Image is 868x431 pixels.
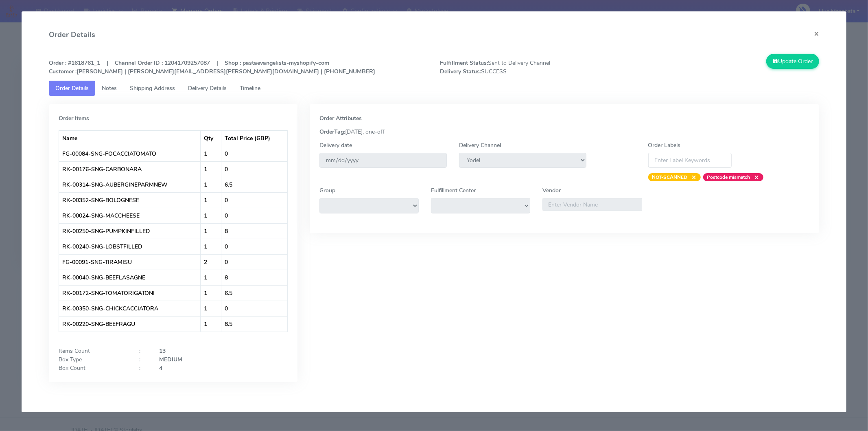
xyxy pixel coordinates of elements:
th: Total Price (GBP) [221,130,287,146]
div: Box Count [52,364,133,372]
span: Shipping Address [130,84,175,92]
strong: Delivery Status: [440,68,481,75]
span: Notes [102,84,117,92]
td: 1 [201,270,221,285]
ul: Tabs [49,81,819,96]
strong: NOT-SCANNED [652,174,688,180]
td: FG-00091-SNG-TIRAMISU [59,254,201,270]
td: 6.5 [221,177,287,192]
td: 1 [201,161,221,177]
td: RK-00314-SNG-AUBERGINEPARMNEW [59,177,201,192]
td: 0 [221,192,287,208]
td: RK-00240-SNG-LOBSTFILLED [59,239,201,254]
strong: MEDIUM [159,356,182,363]
button: Update Order [766,54,819,69]
td: 1 [201,192,221,208]
td: RK-00352-SNG-BOLOGNESE [59,192,201,208]
td: 1 [201,223,221,239]
span: Order Details [55,84,89,92]
th: Name [59,130,201,146]
td: RK-00220-SNG-BEEFRAGU [59,316,201,332]
td: 1 [201,239,221,254]
td: 1 [201,177,221,192]
div: : [133,347,153,355]
td: 0 [221,161,287,177]
td: 0 [221,239,287,254]
td: 1 [201,146,221,161]
label: Vendor [542,186,561,195]
th: Qty [201,130,221,146]
strong: Customer : [49,68,77,75]
strong: Order Attributes [319,114,362,122]
label: Order Labels [648,141,681,150]
td: RK-00024-SNG-MACCHEESE [59,208,201,223]
span: Delivery Details [188,84,227,92]
td: RK-00172-SNG-TOMATORIGATONI [59,285,201,301]
td: RK-00250-SNG-PUMPKINFILLED [59,223,201,239]
td: RK-00176-SNG-CARBONARA [59,161,201,177]
td: FG-00084-SNG-FOCACCIATOMATO [59,146,201,161]
input: Enter Label Keywords [648,153,732,168]
strong: 4 [159,364,162,372]
label: Delivery Channel [459,141,501,150]
div: Box Type [52,355,133,364]
td: 8 [221,270,287,285]
td: 8 [221,223,287,239]
td: RK-00040-SNG-BEEFLASAGNE [59,270,201,285]
td: 1 [201,208,221,223]
div: Items Count [52,347,133,355]
strong: Postcode mismatch [707,174,750,180]
span: × [688,173,697,181]
td: 1 [201,285,221,301]
strong: Order : #1618761_1 | Channel Order ID : 12041709257087 | Shop : pastaevangelists-myshopify-com [P... [49,59,375,75]
strong: Fulfillment Status: [440,59,488,67]
input: Enter Vendor Name [542,198,642,211]
td: 1 [201,301,221,316]
td: 0 [221,301,287,316]
label: Delivery date [319,141,352,150]
span: Timeline [240,84,260,92]
div: [DATE], one-off [313,128,816,136]
label: Fulfillment Center [431,186,476,195]
td: RK-00350-SNG-CHICKCACCIATORA [59,301,201,316]
div: : [133,364,153,372]
strong: 13 [159,347,166,355]
span: Sent to Delivery Channel SUCCESS [434,59,630,76]
strong: OrderTag: [319,128,345,136]
td: 0 [221,254,287,270]
span: × [750,173,759,181]
td: 8.5 [221,316,287,332]
button: Close [807,23,826,44]
td: 6.5 [221,285,287,301]
h4: Order Details [49,29,95,40]
td: 0 [221,146,287,161]
strong: Order Items [59,114,89,122]
td: 0 [221,208,287,223]
td: 2 [201,254,221,270]
label: Group [319,186,335,195]
td: 1 [201,316,221,332]
div: : [133,355,153,364]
